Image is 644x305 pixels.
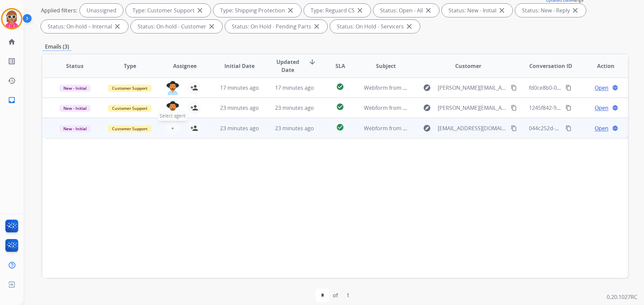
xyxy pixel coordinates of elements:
mat-icon: inbox [8,96,16,104]
span: 1245f842-9501-43b9-8c90-8be42eb85a77 [529,104,632,111]
span: New - Initial [59,105,91,112]
mat-icon: check_circle [336,103,344,111]
span: New - Initial [59,85,91,92]
span: fd0ce8b0-0385-4b15-9484-72b738e59225 [529,84,632,91]
span: [PERSON_NAME][EMAIL_ADDRESS][DOMAIN_NAME] [438,104,507,112]
p: Applied filters: [41,6,77,14]
span: [EMAIL_ADDRESS][DOMAIN_NAME] [438,124,507,132]
div: Unassigned [80,4,123,17]
mat-icon: check_circle [336,83,344,91]
div: Status: New - Reply [515,4,586,17]
div: Status: Open - All [373,4,439,17]
mat-icon: close [498,6,506,14]
span: Customer [455,62,481,70]
mat-icon: close [356,6,364,14]
mat-icon: history [8,77,16,85]
img: avatar [2,9,21,28]
mat-icon: language [612,125,618,131]
span: SLA [335,62,345,70]
span: Webform from [EMAIL_ADDRESS][DOMAIN_NAME] on [DATE] [364,125,516,132]
span: Type [124,62,136,70]
span: Conversation ID [529,62,572,70]
mat-icon: arrow_downward [308,58,316,66]
span: + [171,124,174,132]
div: Status: On-hold – Internal [41,20,128,33]
mat-icon: explore [423,84,431,92]
span: Customer Support [108,85,152,92]
span: Status [66,62,84,70]
div: Status: On-hold - Customer [131,20,222,33]
img: agent-avatar [166,101,179,115]
span: Customer Support [108,105,152,112]
p: 0.20.1027RC [607,293,637,301]
div: Type: Customer Support [126,4,211,17]
span: Customer Support [108,125,152,132]
mat-icon: language [612,105,618,111]
mat-icon: content_copy [566,125,572,131]
mat-icon: content_copy [511,125,517,131]
mat-icon: explore [423,104,431,112]
div: Type: Shipping Protection [213,4,301,17]
span: Webform from [PERSON_NAME][EMAIL_ADDRESS][DOMAIN_NAME] on [DATE] [364,104,557,111]
div: of [333,291,338,299]
mat-icon: person_add [190,124,198,132]
span: Assignee [173,62,197,70]
span: 23 minutes ago [220,104,259,111]
mat-icon: content_copy [511,105,517,111]
span: 044c252d-b1d9-49bf-87a1-14a07181cf38 [529,125,630,132]
th: Action [573,54,628,78]
mat-icon: close [424,6,432,14]
span: 17 minutes ago [275,84,314,91]
span: 23 minutes ago [220,125,259,132]
mat-icon: content_copy [511,85,517,91]
span: 17 minutes ago [220,84,259,91]
mat-icon: check_circle [336,123,344,131]
mat-icon: close [571,6,579,14]
mat-icon: list_alt [8,57,16,65]
span: 23 minutes ago [275,125,314,132]
mat-icon: explore [423,124,431,132]
span: 23 minutes ago [275,104,314,111]
mat-icon: person_add [190,84,198,92]
mat-icon: content_copy [566,85,572,91]
mat-icon: close [313,22,321,30]
div: Status: New - Initial [442,4,513,17]
span: New - Initial [59,125,91,132]
span: Initial Date [224,62,255,70]
div: 1 [341,289,355,302]
mat-icon: close [208,22,216,30]
span: Open [595,124,608,132]
span: Updated Date [273,58,303,74]
span: Open [595,104,608,112]
mat-icon: content_copy [566,105,572,111]
p: Emails (3) [42,43,72,51]
mat-icon: language [612,85,618,91]
mat-icon: home [8,38,16,46]
mat-icon: close [405,22,413,30]
mat-icon: person_add [190,104,198,112]
mat-icon: close [113,22,121,30]
span: Subject [376,62,396,70]
mat-icon: close [196,6,204,14]
span: Webform from [PERSON_NAME][EMAIL_ADDRESS][DOMAIN_NAME] on [DATE] [364,84,557,91]
img: agent-avatar [166,81,179,95]
span: Open [595,84,608,92]
div: Status: On Hold - Pending Parts [225,20,327,33]
div: Status: On Hold - Servicers [330,20,420,33]
span: Select agent [158,111,187,121]
div: Type: Reguard CS [304,4,371,17]
button: +Select agent [166,122,179,135]
span: [PERSON_NAME][EMAIL_ADDRESS][DOMAIN_NAME] [438,84,507,92]
mat-icon: close [286,6,294,14]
